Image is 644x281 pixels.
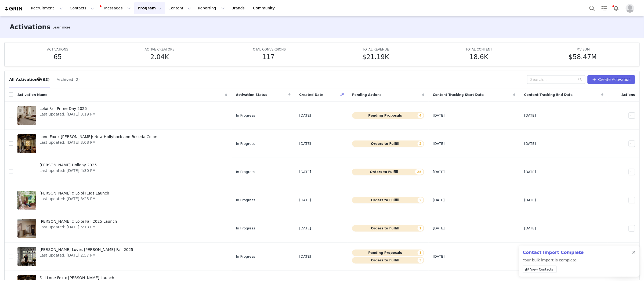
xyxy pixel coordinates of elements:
button: Recruitment [28,2,66,14]
span: [DATE] [433,113,445,118]
p: Your bulk import is complete [523,257,584,275]
button: Search [586,2,598,14]
span: [PERSON_NAME] Holiday 2025 [39,162,97,168]
span: [DATE] [433,254,445,259]
span: TOTAL REVENUE [363,48,389,51]
span: IMV SUM [576,48,590,51]
h5: $58.47M [569,52,597,62]
a: Lone Fox x [PERSON_NAME]: New Hollyhock and Reseda ColorsLast updated: [DATE] 3:08 PM [17,133,227,154]
a: Brands [228,2,249,14]
span: Activation Name [17,92,48,97]
input: Search... [527,75,585,84]
button: Orders to Fulfill3 [352,257,424,264]
a: Community [250,2,281,14]
span: Last updated: [DATE] 3:19 PM [39,111,96,117]
span: [DATE] [299,197,311,203]
span: Last updated: [DATE] 5:13 PM [39,224,117,230]
button: Orders to Fulfill25 [352,169,424,175]
button: Reporting [195,2,228,14]
span: [DATE] [433,141,445,146]
img: placeholder-profile.jpg [626,4,634,13]
h2: Contact Import Complete [523,249,584,256]
span: [DATE] [433,197,445,203]
span: Fall Lone Fox x [PERSON_NAME] Launch [39,275,114,281]
a: Tasks [598,2,610,14]
h5: 18.6K [470,52,488,62]
button: Messages [98,2,134,14]
button: Orders to Fulfill1 [352,225,424,232]
span: [DATE] [299,226,311,231]
button: Orders to Fulfill2 [352,197,424,203]
div: Tooltip anchor [51,25,71,30]
h5: 117 [262,52,275,62]
span: Pending Actions [352,92,382,97]
button: Pending Proposals1 [352,250,424,256]
button: Profile [623,4,640,13]
span: In Progress [236,169,255,175]
span: Activation Status [236,92,267,97]
span: Content Tracking End Date [524,92,573,97]
a: [PERSON_NAME] Loves [PERSON_NAME] Fall 2025Last updated: [DATE] 2:57 PM [17,246,227,267]
span: In Progress [236,197,255,203]
span: In Progress [236,141,255,146]
span: Created Date [299,92,324,97]
button: Program [134,2,165,14]
span: Last updated: [DATE] 4:30 PM [39,168,97,174]
span: In Progress [236,226,255,231]
span: [DATE] [433,169,445,175]
h5: 2.04K [150,52,169,62]
span: [DATE] [524,113,536,118]
span: Last updated: [DATE] 2:57 PM [39,253,133,258]
h5: 65 [53,52,62,62]
div: Actions [608,89,639,100]
div: Tooltip anchor [37,77,41,82]
button: Contacts [67,2,97,14]
span: In Progress [236,113,255,118]
span: ACTIVE CREATORS [145,48,175,51]
span: ACTIVATIONS [47,48,68,51]
a: View Contacts [523,266,557,273]
span: View Contacts [530,267,553,272]
span: TOTAL CONVERSIONS [251,48,286,51]
button: Archived (2) [56,75,80,84]
h3: Activations [10,22,50,32]
span: Last updated: [DATE] 8:25 PM [39,196,109,202]
span: [DATE] [524,141,536,146]
span: [DATE] [524,226,536,231]
span: [PERSON_NAME] x Loloi Fall 2025 Launch [39,219,117,224]
span: [PERSON_NAME] Loves [PERSON_NAME] Fall 2025 [39,247,133,253]
span: [DATE] [299,141,311,146]
span: Content Tracking Start Date [433,92,484,97]
button: Orders to Fulfill2 [352,140,424,147]
button: Create Activation [588,75,635,84]
span: Last updated: [DATE] 3:08 PM [39,140,158,145]
span: [DATE] [433,226,445,231]
span: In Progress [236,254,255,259]
a: Loloi Fall Prime Day 2025Last updated: [DATE] 3:19 PM [17,105,227,126]
button: Content [165,2,194,14]
span: [PERSON_NAME] x Loloi Rugs Launch [39,190,109,196]
span: Lone Fox x [PERSON_NAME]: New Hollyhock and Reseda Colors [39,134,158,140]
a: [PERSON_NAME] Holiday 2025Last updated: [DATE] 4:30 PM [17,161,227,183]
img: grin logo [4,6,23,11]
span: [DATE] [524,197,536,203]
span: [DATE] [299,254,311,259]
button: Notifications [610,2,622,14]
span: [DATE] [299,169,311,175]
span: TOTAL CONTENT [465,48,492,51]
a: [PERSON_NAME] x Loloi Rugs LaunchLast updated: [DATE] 8:25 PM [17,189,227,211]
i: icon: search [578,78,582,81]
h5: $21.19K [362,52,389,62]
span: [DATE] [299,113,311,118]
button: Pending Proposals4 [352,112,424,119]
button: All Activations (63) [9,75,50,84]
span: Loloi Fall Prime Day 2025 [39,106,96,111]
a: [PERSON_NAME] x Loloi Fall 2025 LaunchLast updated: [DATE] 5:13 PM [17,218,227,239]
span: [DATE] [524,169,536,175]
